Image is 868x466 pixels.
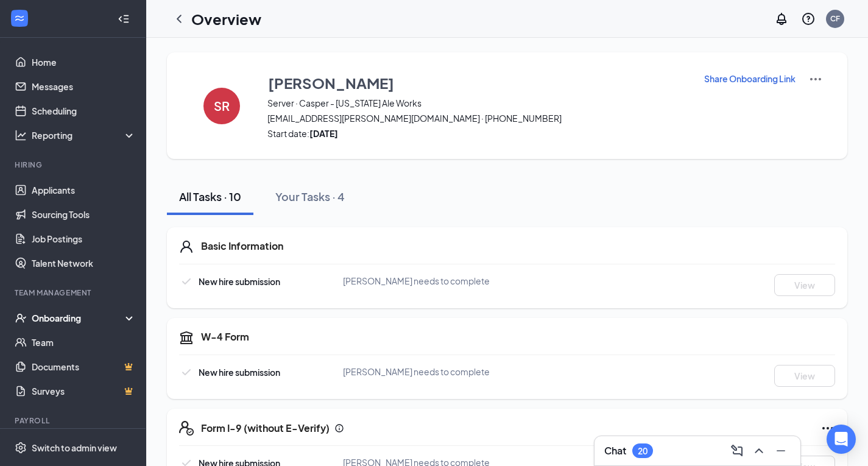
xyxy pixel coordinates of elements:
svg: QuestionInfo [801,12,816,26]
button: ChevronUp [749,441,769,461]
a: DocumentsCrown [32,355,136,379]
h5: W-4 Form [201,330,249,344]
svg: FormI9EVerifyIcon [179,421,194,436]
div: Open Intercom Messenger [827,425,856,454]
div: Hiring [15,160,133,170]
h5: Basic Information [201,239,283,253]
h3: Chat [604,444,626,457]
div: 20 [638,446,647,456]
span: Start date: [267,127,688,139]
svg: TaxGovernmentIcon [179,330,194,345]
a: Scheduling [32,99,136,123]
h1: Overview [191,9,261,29]
svg: Ellipses [820,421,835,436]
button: ComposeMessage [727,441,747,461]
svg: Checkmark [179,365,194,380]
a: Job Postings [32,227,136,251]
a: Home [32,50,136,74]
p: Share Onboarding Link [704,72,796,85]
a: Talent Network [32,251,136,275]
span: [EMAIL_ADDRESS][PERSON_NAME][DOMAIN_NAME] · [PHONE_NUMBER] [267,112,688,124]
div: Team Management [15,288,133,298]
span: [PERSON_NAME] needs to complete [343,366,490,377]
div: Your Tasks · 4 [275,189,345,204]
a: Messages [32,74,136,99]
button: Share Onboarding Link [704,72,796,85]
svg: Info [334,423,344,433]
button: View [774,365,835,387]
a: Sourcing Tools [32,202,136,227]
svg: ChevronLeft [172,12,186,26]
span: New hire submission [199,276,280,287]
a: Team [32,330,136,355]
span: New hire submission [199,367,280,378]
svg: Collapse [118,13,130,25]
svg: Analysis [15,129,27,141]
button: SR [191,72,252,139]
svg: Settings [15,442,27,454]
svg: Notifications [774,12,789,26]
div: Onboarding [32,312,125,324]
svg: UserCheck [15,312,27,324]
div: All Tasks · 10 [179,189,241,204]
button: [PERSON_NAME] [267,72,688,94]
div: Payroll [15,415,133,426]
a: SurveysCrown [32,379,136,403]
svg: Checkmark [179,274,194,289]
div: Reporting [32,129,136,141]
svg: WorkstreamLogo [13,12,26,24]
button: Minimize [771,441,791,461]
h4: SR [214,102,230,110]
h3: [PERSON_NAME] [268,72,394,93]
strong: [DATE] [309,128,338,139]
button: View [774,274,835,296]
img: More Actions [808,72,823,86]
span: [PERSON_NAME] needs to complete [343,275,490,286]
svg: ComposeMessage [730,443,744,458]
svg: User [179,239,194,254]
div: CF [830,13,840,24]
span: Server · Casper - [US_STATE] Ale Works [267,97,688,109]
div: Switch to admin view [32,442,117,454]
svg: ChevronUp [752,443,766,458]
a: Applicants [32,178,136,202]
h5: Form I-9 (without E-Verify) [201,422,330,435]
svg: Minimize [774,443,788,458]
